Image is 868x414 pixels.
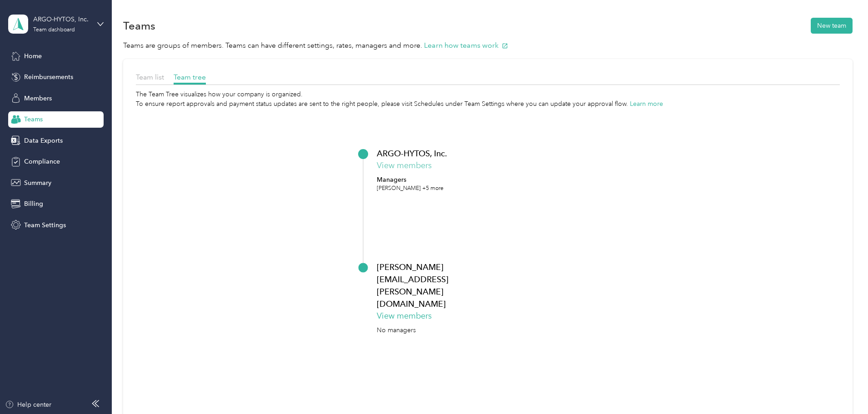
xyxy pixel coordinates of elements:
span: Members [24,94,52,103]
p: Managers [377,175,444,185]
button: View members [377,160,432,172]
span: Team tree [174,73,206,81]
p: [PERSON_NAME] +5 more [377,185,444,193]
span: Reimbursements [24,72,73,82]
span: Compliance [24,157,60,166]
button: Learn how teams work [424,40,508,51]
button: Learn more [630,99,663,109]
div: No managers [377,325,419,335]
div: Team dashboard [33,27,75,33]
button: Help center [5,400,51,409]
iframe: Everlance-gr Chat Button Frame [817,363,868,414]
button: New team [811,18,853,34]
p: Teams are groups of members. Teams can have different settings, rates, managers and more. [123,40,853,51]
span: Teams [24,115,43,124]
h1: Teams [123,21,155,30]
span: Team Settings [24,220,66,230]
p: [PERSON_NAME][EMAIL_ADDRESS][PERSON_NAME][DOMAIN_NAME] [377,261,490,310]
span: Data Exports [24,136,63,145]
span: Billing [24,199,43,209]
span: Home [24,51,42,61]
span: Summary [24,178,51,188]
span: The Team Tree visualizes how your company is organized. To ensure report approvals and payment st... [136,90,663,108]
div: ARGO-HYTOS, Inc. [33,15,90,24]
span: Team list [136,73,164,81]
button: View members [377,310,432,322]
p: ARGO-HYTOS, Inc. [377,147,447,160]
